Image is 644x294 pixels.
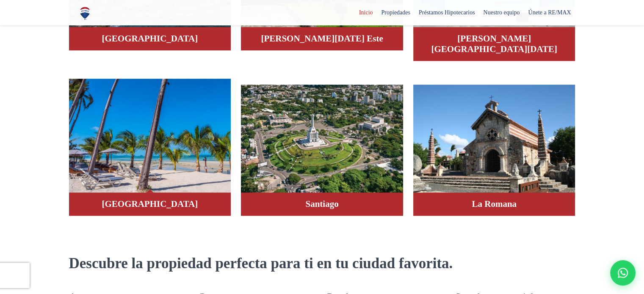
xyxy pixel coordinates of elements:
[413,78,575,216] a: La RomanaLa Romana
[377,6,414,19] span: Propiedades
[355,6,377,19] span: Inicio
[241,78,403,216] a: SantiagoSantiago
[249,199,395,209] h4: Santiago
[69,254,575,273] h2: Descubre la propiedad perfecta para ti en tu ciudad favorita.
[479,6,524,19] span: Nuestro equipo
[249,33,395,44] h4: [PERSON_NAME][DATE] Este
[413,85,575,199] img: La Romana
[422,199,567,209] h4: La Romana
[524,6,575,19] span: Únete a RE/MAX
[69,78,231,216] a: Punta Cana[GEOGRAPHIC_DATA]
[422,33,567,55] h4: [PERSON_NAME][GEOGRAPHIC_DATA][DATE]
[241,85,403,199] img: Santiago
[77,33,223,44] h4: [GEOGRAPHIC_DATA]
[69,79,231,193] img: Punta Cana
[77,199,223,209] h4: [GEOGRAPHIC_DATA]
[77,6,92,21] img: Logo de REMAX
[415,6,479,19] span: Préstamos Hipotecarios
